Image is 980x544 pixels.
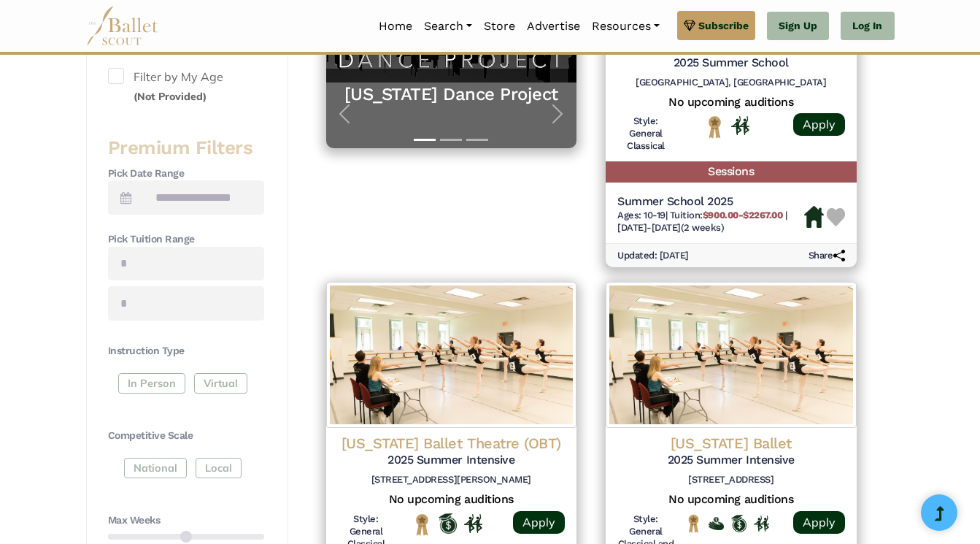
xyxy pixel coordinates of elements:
[706,115,724,138] img: National
[827,208,845,226] img: Heart
[134,90,207,103] small: (Not Provided)
[108,232,264,247] h4: Pick Tuition Range
[809,250,845,262] h6: Share
[754,516,769,532] img: In Person
[586,11,665,42] a: Resources
[670,210,785,221] span: Tuition:
[108,136,264,161] h3: Premium Filters
[684,18,695,34] img: gem.svg
[617,492,845,507] h5: No upcoming auditions
[617,434,845,453] h4: [US_STATE] Ballet
[108,68,264,105] label: Filter by My Age
[338,474,566,486] h6: [STREET_ADDRESS][PERSON_NAME]
[414,131,436,148] button: Slide 1
[617,474,845,486] h6: [STREET_ADDRESS]
[439,513,457,534] img: Offers Scholarship
[617,210,665,221] span: Ages: 10-19
[606,282,857,428] img: Logo
[108,344,264,359] h4: Instruction Type
[617,115,674,153] h6: Style: General Classical
[513,511,565,534] a: Apply
[338,492,566,507] h5: No upcoming auditions
[326,282,577,428] img: Logo
[341,83,563,106] a: [US_STATE] Dance Project
[464,514,482,533] img: In Person
[767,12,829,41] a: Sign Up
[804,206,824,228] img: Housing Available
[731,515,746,532] img: Offers Scholarship
[698,18,749,34] span: Subscribe
[338,453,566,468] h5: 2025 Summer Intensive
[617,453,845,468] h5: 2025 Summer Intensive
[731,116,749,135] img: In Person
[413,513,431,536] img: National
[617,250,689,262] h6: Updated: [DATE]
[108,513,264,528] h4: Max Weeks
[108,429,264,443] h4: Competitive Scale
[373,11,418,42] a: Home
[793,113,845,136] a: Apply
[686,514,701,533] img: National
[617,55,845,71] h5: 2025 Summer School
[841,12,894,41] a: Log In
[521,11,586,42] a: Advertise
[617,210,804,234] h6: | |
[709,517,724,531] img: Offers Financial Aid
[703,210,782,221] b: $900.00-$2267.00
[677,11,755,40] a: Subscribe
[617,95,845,110] h5: No upcoming auditions
[617,194,804,210] h5: Summer School 2025
[617,77,845,89] h6: [GEOGRAPHIC_DATA], [GEOGRAPHIC_DATA]
[606,161,857,183] h5: Sessions
[466,131,488,148] button: Slide 3
[338,434,566,453] h4: [US_STATE] Ballet Theatre (OBT)
[418,11,478,42] a: Search
[617,222,724,233] span: [DATE]-[DATE] (2 weeks)
[440,131,462,148] button: Slide 2
[793,511,845,534] a: Apply
[478,11,521,42] a: Store
[108,166,264,181] h4: Pick Date Range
